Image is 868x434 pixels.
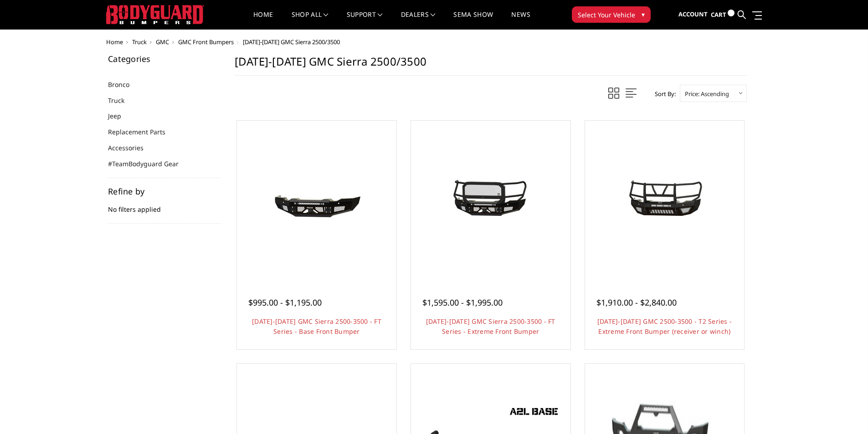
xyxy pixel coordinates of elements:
a: 2020-2023 GMC Sierra 2500-3500 - FT Series - Extreme Front Bumper 2020-2023 GMC Sierra 2500-3500 ... [413,123,568,278]
h5: Categories [108,55,221,63]
a: 2020-2023 GMC Sierra 2500-3500 - FT Series - Base Front Bumper 2020-2023 GMC Sierra 2500-3500 - F... [239,123,394,278]
a: Accessories [108,143,155,153]
h5: Refine by [108,187,221,195]
a: Account [678,2,708,27]
a: GMC Front Bumpers [178,38,234,46]
span: Select Your Vehicle [578,10,635,20]
label: Sort By: [650,87,676,101]
img: 2020-2023 GMC 2500-3500 - T2 Series - Extreme Front Bumper (receiver or winch) [591,166,737,235]
a: Home [253,11,273,29]
span: Account [678,10,708,18]
span: $995.00 - $1,195.00 [248,297,322,308]
a: 2020-2023 GMC 2500-3500 - T2 Series - Extreme Front Bumper (receiver or winch) 2020-2023 GMC 2500... [587,123,742,278]
a: Truck [132,38,147,46]
a: Support [347,11,383,29]
button: Select Your Vehicle [572,6,651,23]
span: Cart [711,10,726,19]
a: [DATE]-[DATE] GMC Sierra 2500-3500 - FT Series - Extreme Front Bumper [426,317,555,336]
a: Dealers [401,11,436,29]
a: Replacement Parts [108,127,177,137]
span: ▾ [642,10,645,19]
div: No filters applied [108,187,221,224]
a: shop all [292,11,329,29]
a: [DATE]-[DATE] GMC Sierra 2500-3500 - FT Series - Base Front Bumper [252,317,381,336]
a: SEMA Show [453,11,493,29]
a: Bronco [108,80,141,89]
a: [DATE]-[DATE] GMC 2500-3500 - T2 Series - Extreme Front Bumper (receiver or winch) [597,317,732,336]
span: [DATE]-[DATE] GMC Sierra 2500/3500 [243,38,340,46]
a: GMC [156,38,169,46]
a: Jeep [108,111,133,121]
a: News [511,11,530,29]
h1: [DATE]-[DATE] GMC Sierra 2500/3500 [235,55,747,76]
span: $1,910.00 - $2,840.00 [596,297,677,308]
a: #TeamBodyguard Gear [108,159,190,168]
a: Truck [108,96,136,105]
a: Cart [711,2,734,27]
a: Home [106,38,123,46]
img: BODYGUARD BUMPERS [106,5,204,24]
span: $1,595.00 - $1,995.00 [422,297,503,308]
